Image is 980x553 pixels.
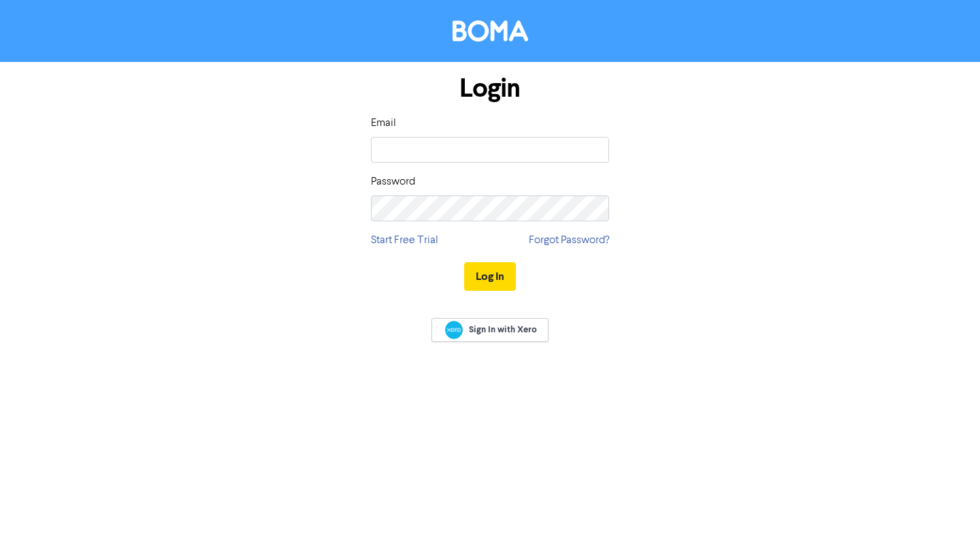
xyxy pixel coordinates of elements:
[529,232,609,249] a: Forgot Password?
[371,73,609,104] h1: Login
[453,20,528,42] img: BOMA Logo
[469,323,537,336] span: Sign In with Xero
[371,232,438,249] a: Start Free Trial
[464,262,516,291] button: Log In
[445,321,463,339] img: Xero logo
[431,318,549,342] a: Sign In with Xero
[371,174,415,190] label: Password
[371,115,396,131] label: Email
